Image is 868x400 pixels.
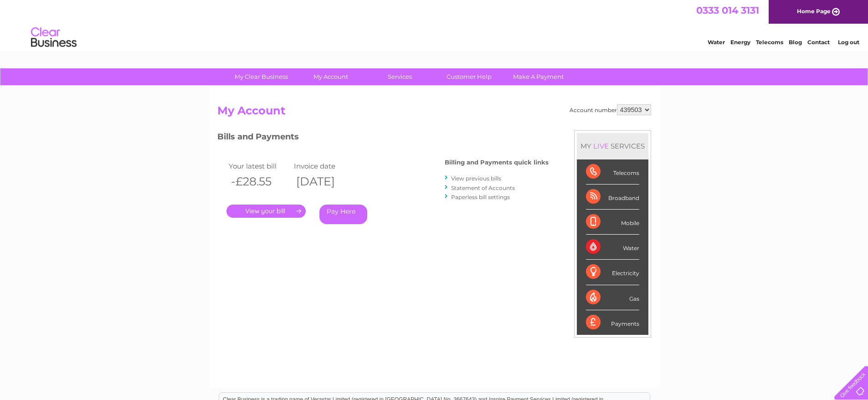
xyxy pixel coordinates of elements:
[586,260,639,285] div: Electricity
[586,185,639,210] div: Broadband
[445,159,549,166] h4: Billing and Payments quick links
[586,310,639,335] div: Payments
[501,68,576,85] a: Make A Payment
[586,159,639,185] div: Telecoms
[451,185,515,191] a: Statement of Accounts
[708,39,725,46] a: Water
[451,175,501,182] a: View previous bills
[293,68,368,85] a: My Account
[226,160,292,172] td: Your latest bill
[807,39,830,46] a: Contact
[838,39,859,46] a: Log out
[756,39,783,46] a: Telecoms
[586,285,639,310] div: Gas
[451,194,510,200] a: Paperless bill settings
[292,160,357,172] td: Invoice date
[431,68,507,85] a: Customer Help
[730,39,750,46] a: Energy
[577,133,648,159] div: MY SERVICES
[219,5,650,44] div: Clear Business is a trading name of Verastar Limited (registered in [GEOGRAPHIC_DATA] No. 3667643...
[226,172,292,191] th: -£28.55
[226,205,306,218] a: .
[586,210,639,235] div: Mobile
[31,24,77,51] img: logo.png
[292,172,357,191] th: [DATE]
[570,104,651,115] div: Account number
[591,142,611,150] div: LIVE
[789,39,802,46] a: Blog
[696,5,759,16] a: 0333 014 3131
[586,235,639,260] div: Water
[362,68,437,85] a: Services
[217,130,549,146] h3: Bills and Payments
[319,205,367,224] a: Pay Here
[217,104,651,122] h2: My Account
[224,68,299,85] a: My Clear Business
